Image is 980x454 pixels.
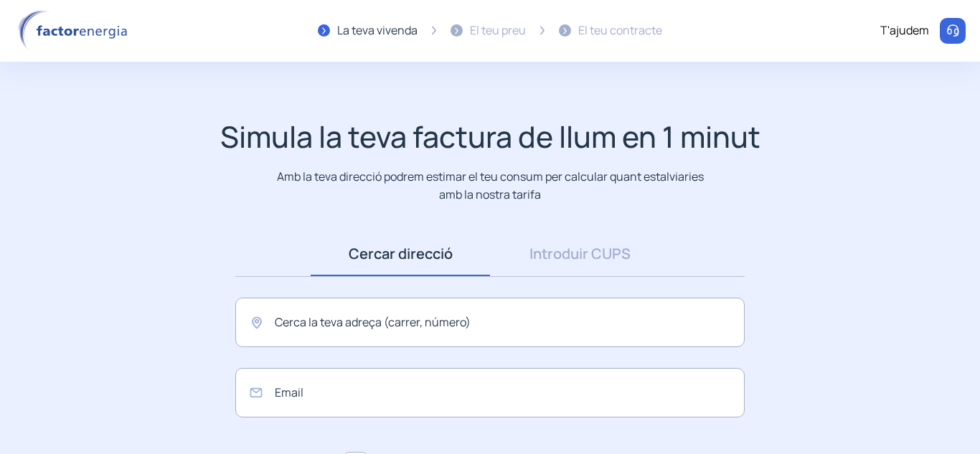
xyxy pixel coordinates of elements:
div: El teu preu [470,22,526,40]
a: Cercar direcció [311,232,490,276]
h1: Simula la teva factura de llum en 1 minut [220,119,760,154]
p: Amb la teva direcció podrem estimar el teu consum per calcular quant estalviaries amb la nostra t... [274,168,707,203]
a: Introduir CUPS [490,232,669,276]
img: llamar [946,24,960,38]
div: El teu contracte [578,22,662,40]
div: La teva vivenda [337,22,418,40]
img: logo factor [14,10,136,52]
div: T'ajudem [880,22,929,40]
